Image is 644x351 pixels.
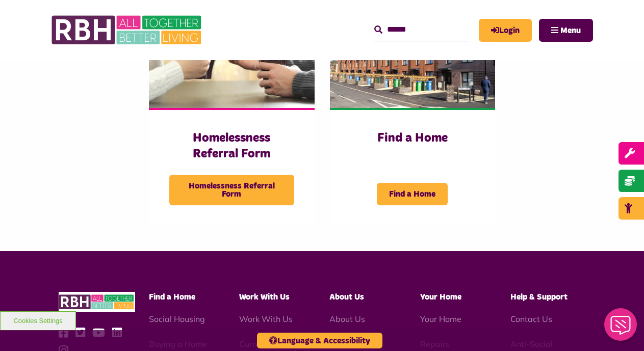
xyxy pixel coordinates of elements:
span: Work With Us [239,293,290,301]
span: Help & Support [510,293,568,301]
span: About Us [329,293,364,301]
iframe: Netcall Web Assistant for live chat [598,305,644,351]
span: Find a Home [377,183,448,205]
img: RBH [51,10,204,50]
img: RBH [59,292,135,312]
a: Homelessness Referral Form Homelessness Referral Form [149,5,314,226]
span: Menu [560,26,581,35]
h3: Homelessness Referral Form [169,130,294,162]
span: Find a Home [149,293,195,301]
h3: Find a Home [350,130,475,146]
a: Contact Us [510,314,552,324]
button: Language & Accessibility [257,333,382,348]
a: About Us [329,314,365,324]
a: Social Housing [149,314,205,324]
span: Homelessness Referral Form [169,175,294,205]
a: Work With Us [239,314,293,324]
button: Navigation [539,19,593,42]
span: Your Home [420,293,461,301]
a: MyRBH [479,19,532,42]
a: Your Home [420,314,461,324]
a: Find a Home Find a Home [330,5,495,226]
